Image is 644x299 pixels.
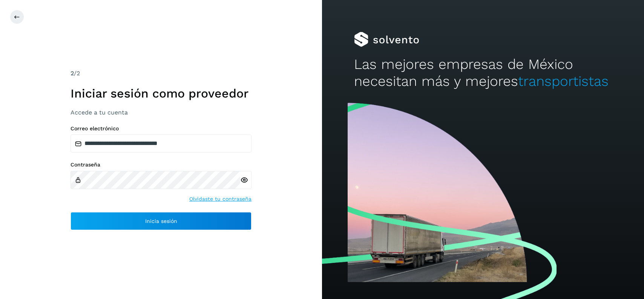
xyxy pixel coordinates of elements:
[145,218,177,224] span: Inicia sesión
[71,125,251,132] label: Correo electrónico
[71,70,74,77] span: 2
[71,69,251,78] div: /2
[354,56,612,90] h2: Las mejores empresas de México necesitan más y mejores
[71,162,251,168] label: Contraseña
[71,86,251,101] h1: Iniciar sesión como proveedor
[189,195,251,203] a: Olvidaste tu contraseña
[518,73,609,89] span: transportistas
[71,109,251,116] h3: Accede a tu cuenta
[71,212,251,230] button: Inicia sesión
